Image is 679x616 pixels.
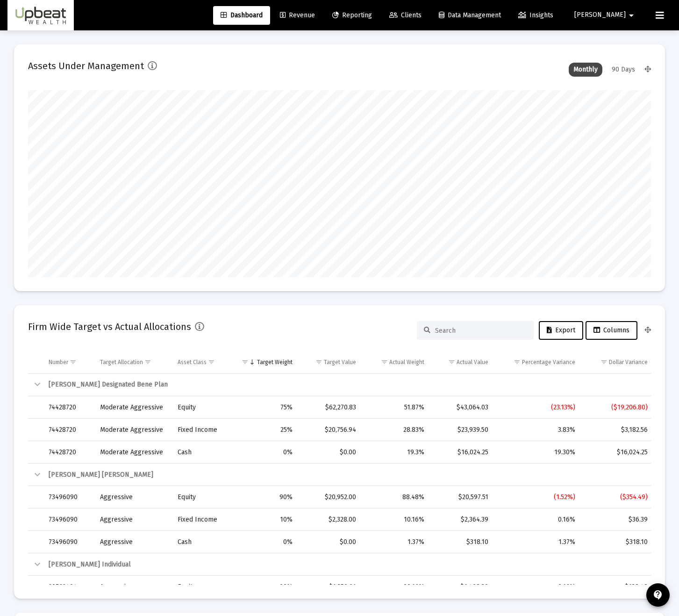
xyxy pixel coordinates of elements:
div: ($354.49) [588,493,648,502]
button: Columns [586,321,637,340]
h2: Assets Under Management [28,58,144,73]
span: Columns [593,326,629,334]
div: Data grid [28,351,651,585]
div: 3.83% [501,425,575,435]
div: $62,270.83 [306,403,356,412]
div: $16,024.25 [588,448,648,457]
td: Aggressive [93,509,171,531]
td: 20762494 [42,576,93,598]
span: Insights [518,11,553,19]
button: Export [539,321,583,340]
div: 75% [237,403,292,412]
a: Clients [382,6,429,25]
div: 90% [237,493,292,502]
div: ($19,206.80) [588,403,648,412]
span: Show filter options for column 'Asset Class' [208,358,215,365]
h2: Firm Wide Target vs Actual Allocations [28,319,191,334]
span: Dashboard [221,11,263,19]
div: $20,952.00 [306,493,356,502]
div: $318.10 [588,537,648,547]
td: 74428720 [42,419,93,441]
td: 73496090 [42,509,93,531]
mat-icon: arrow_drop_down [626,6,637,25]
div: Target Weight [257,358,293,366]
div: $23,939.50 [437,425,488,435]
td: Moderate Aggressive [93,396,171,419]
div: 0% [237,537,292,547]
a: Reporting [325,6,379,25]
div: $36.39 [588,515,648,524]
div: 1.37% [369,537,424,547]
td: Cash [171,531,231,553]
button: [PERSON_NAME] [563,6,648,24]
td: Column Number [42,351,93,373]
span: Show filter options for column 'Actual Weight' [381,358,388,365]
td: Aggressive [93,486,171,509]
input: Search [435,327,527,335]
td: Aggressive [93,576,171,598]
div: 88.48% [369,493,424,502]
td: Column Actual Value [431,351,495,373]
a: Data Management [431,6,508,25]
span: [PERSON_NAME] [574,11,626,19]
div: 25% [237,425,292,435]
a: Revenue [272,6,322,25]
div: $20,756.94 [306,425,356,435]
div: $2,364.39 [437,515,488,524]
td: Column Percentage Variance [495,351,582,373]
span: Show filter options for column 'Number' [70,358,77,365]
div: $318.10 [437,537,488,547]
div: Number [49,358,68,366]
div: 19.30% [501,448,575,457]
div: Actual Value [457,358,488,366]
a: Insights [511,6,561,25]
div: 0% [237,448,292,457]
span: Export [547,326,575,334]
div: Actual Weight [389,358,424,366]
div: $3,182.56 [588,425,648,435]
td: Column Asset Class [171,351,231,373]
div: 19.3% [369,448,424,457]
td: 73496090 [42,531,93,553]
div: [PERSON_NAME] [PERSON_NAME] [49,470,648,480]
td: Column Target Value [299,351,363,373]
mat-icon: contact_support [652,589,664,601]
span: Show filter options for column 'Target Weight' [242,358,249,365]
td: Moderate Aggressive [93,441,171,464]
td: Aggressive [93,531,171,553]
td: Column Target Allocation [93,351,171,373]
span: Revenue [280,11,315,19]
td: Fixed Income [171,509,231,531]
div: 51.87% [369,403,424,412]
div: $16,024.25 [437,448,488,457]
img: Dashboard [14,6,67,25]
div: Dollar Variance [609,358,648,366]
td: Moderate Aggressive [93,419,171,441]
td: Collapse [28,553,42,576]
a: Dashboard [213,6,270,25]
div: $43,064.03 [437,403,488,412]
div: 28.83% [369,425,424,435]
span: Show filter options for column 'Percentage Variance' [514,358,521,365]
div: 0.16% [501,515,575,524]
div: Target Allocation [100,358,143,366]
div: Percentage Variance [522,358,575,366]
div: Target Value [324,358,356,366]
div: [PERSON_NAME] Individual [49,560,648,569]
span: Reporting [332,11,372,19]
td: 74428720 [42,441,93,464]
div: (1.52%) [501,493,575,502]
div: 10% [237,515,292,524]
td: 74428720 [42,396,93,419]
td: Column Target Weight [231,351,299,373]
div: $20,597.51 [437,493,488,502]
div: $2,328.00 [306,515,356,524]
div: Monthly [569,63,602,77]
td: Equity [171,486,231,509]
td: Cash [171,441,231,464]
div: (23.13%) [501,403,575,412]
div: 1.37% [501,537,575,547]
span: Clients [389,11,422,19]
span: Show filter options for column 'Actual Value' [448,358,455,365]
div: 90 Days [607,63,640,77]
